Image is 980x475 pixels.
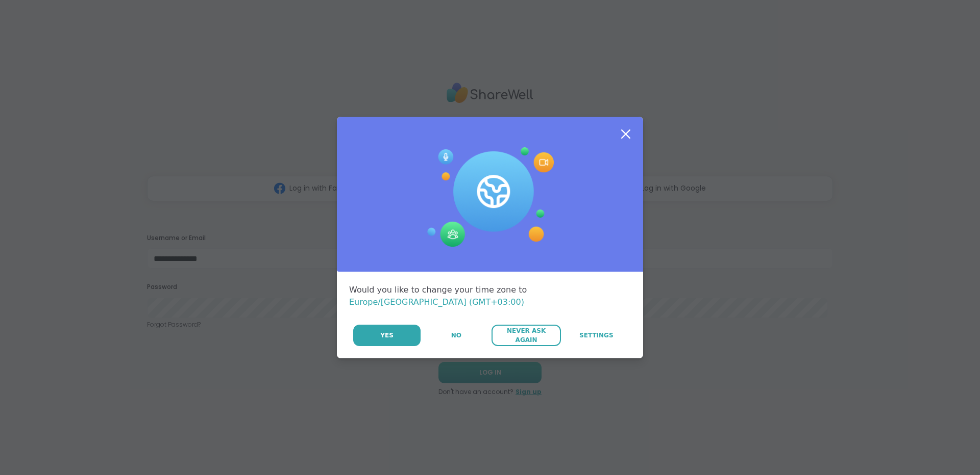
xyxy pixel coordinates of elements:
[579,331,614,340] span: Settings
[380,331,394,340] span: Yes
[562,325,631,346] a: Settings
[492,325,560,346] button: Never Ask Again
[353,325,421,346] button: Yes
[497,326,555,345] span: Never Ask Again
[422,325,491,346] button: No
[349,284,631,308] div: Would you like to change your time zone to
[451,331,461,340] span: No
[426,147,554,247] img: Session Experience
[349,297,524,307] span: Europe/[GEOGRAPHIC_DATA] (GMT+03:00)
